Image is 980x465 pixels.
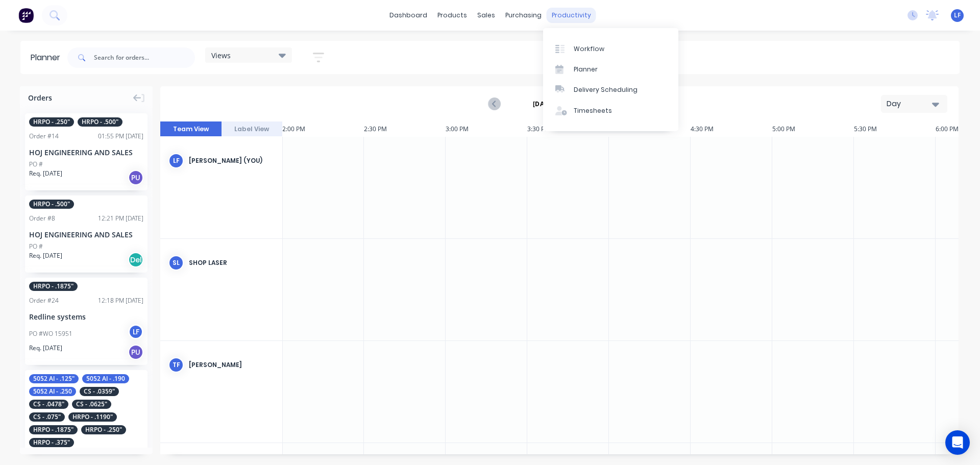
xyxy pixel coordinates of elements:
span: HRPO - .375" [29,438,74,447]
div: [PERSON_NAME] (You) [189,156,274,165]
button: Label View [222,121,283,137]
span: 5052 Al - .250 [29,387,76,396]
strong: [DATE] [533,100,553,109]
span: CS - .0478" [29,400,68,409]
span: 5052 Al - .125" [29,374,79,383]
div: 12:18 PM [DATE] [98,296,143,305]
span: HRPO - .1875" [29,282,78,291]
a: dashboard [384,8,432,23]
a: Timesheets [543,101,678,121]
span: Req. [DATE] [29,344,62,353]
button: Team View [160,121,222,137]
div: PO #WO 15951 [29,329,72,338]
a: Delivery Scheduling [543,80,678,100]
span: CS - .0359" [80,387,119,396]
div: 5:00 PM [772,121,854,137]
div: 12:21 PM [DATE] [98,214,143,223]
div: Order # 8 [29,214,55,223]
div: productivity [547,8,596,23]
div: PO # [29,160,43,169]
div: TF [168,357,184,373]
span: CS - .0625" [72,400,111,409]
div: 01:55 PM [DATE] [98,132,143,141]
span: CS - .075" [29,412,65,422]
div: Timesheets [574,106,612,115]
div: SL [168,255,184,271]
span: Req. [DATE] [29,169,62,178]
div: 4:30 PM [691,121,772,137]
a: Workflow [543,38,678,59]
img: Factory [18,8,34,23]
span: LF [954,11,961,20]
div: HOJ ENGINEERING AND SALES [29,147,143,158]
div: LF [168,153,184,168]
div: Order # 24 [29,296,59,305]
div: Planner [574,65,598,74]
div: Planner [31,52,65,64]
div: HOJ ENGINEERING AND SALES [29,229,143,240]
div: PU [128,170,143,185]
div: Open Intercom Messenger [945,430,970,455]
a: Planner [543,59,678,80]
div: Day [887,99,934,109]
span: Views [211,50,231,61]
input: Search for orders... [94,47,195,68]
div: 2:30 PM [364,121,446,137]
span: HRPO - .250" [81,425,126,434]
span: 5052 Al - .190 [82,374,129,383]
div: LF [128,324,143,339]
div: [PERSON_NAME] [189,360,274,370]
div: SHOP LASER [189,258,274,267]
div: PU [128,345,143,360]
div: 3:30 PM [527,121,609,137]
div: sales [472,8,500,23]
div: Del [128,252,143,267]
div: Redline systems [29,311,143,322]
button: Previous page [489,97,501,110]
div: 5:30 PM [854,121,936,137]
span: HRPO - .500" [78,117,122,127]
button: Day [881,95,947,113]
div: Workflow [574,44,604,54]
span: HRPO - .250" [29,117,74,127]
div: 2:00 PM [282,121,364,137]
div: purchasing [500,8,547,23]
span: HRPO - .1190" [68,412,117,422]
div: products [432,8,472,23]
span: HRPO - .1875" [29,425,78,434]
div: Delivery Scheduling [574,85,638,94]
span: Orders [28,92,52,103]
span: HRPO - .500" [29,200,74,209]
div: 3:00 PM [446,121,527,137]
div: Order # 14 [29,132,59,141]
div: PO # [29,242,43,251]
span: Req. [DATE] [29,251,62,260]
